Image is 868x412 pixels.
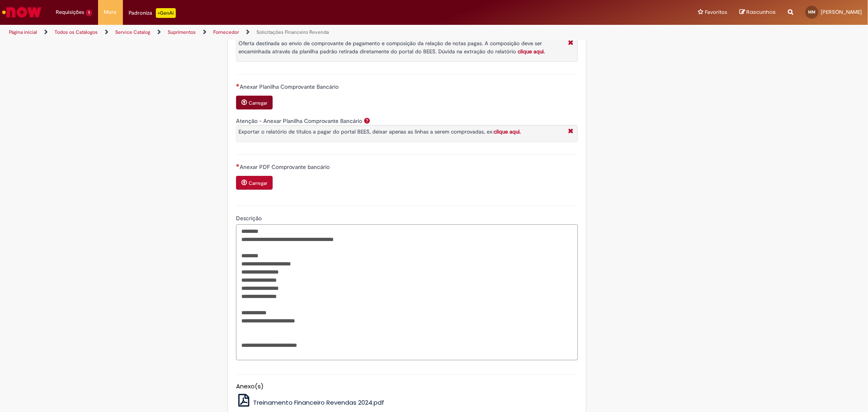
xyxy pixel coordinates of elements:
[236,176,273,190] button: Carregar anexo de Anexar PDF Comprovante bancário Required
[236,83,240,87] span: Necessários
[821,9,862,15] span: [PERSON_NAME]
[566,39,575,48] i: Fechar More information Por question_atencao
[86,9,92,16] span: 1
[240,83,340,90] span: Anexar Planilha Comprovante Bancário
[104,8,117,16] span: More
[168,29,196,35] a: Suprimentos
[808,9,816,15] span: MM
[236,164,240,167] span: Necessários
[115,29,150,35] a: Service Catalog
[129,8,176,18] div: Padroniza
[236,398,384,407] a: Treinamento Financeiro Revendas 2024.pdf
[9,29,37,35] a: Página inicial
[56,8,84,16] span: Requisições
[1,4,43,20] img: ServiceNow
[256,29,329,35] a: Solicitações Financeiro Revenda
[240,163,331,171] span: Anexar PDF Comprovante bancário
[55,29,98,35] a: Todos os Catálogos
[236,383,578,390] h5: Anexo(s)
[746,8,776,16] span: Rascunhos
[236,224,578,360] textarea: Descrição
[236,215,263,222] span: Descrição
[238,128,521,135] span: Exportar o relatório de títulos a pagar do portal BEES, deixar apenas as linhas a serem comprovad...
[566,127,575,136] i: Fechar More information Por question_atencao_comprovante_bancario
[249,100,267,106] small: Carregar
[705,8,727,16] span: Favoritos
[739,9,776,16] a: Rascunhos
[362,117,372,124] span: Ajuda para Atenção - Anexar Planilha Comprovante Bancário
[6,25,573,40] ul: Trilhas de página
[213,29,239,35] a: Fornecedor
[249,180,267,186] small: Carregar
[236,117,362,125] label: Atenção - Anexar Planilha Comprovante Bancário
[518,48,545,55] a: clique aqui.
[236,96,273,110] button: Carregar anexo de Anexar Planilha Comprovante Bancário Required
[494,128,521,135] a: clique aqui.
[238,40,545,55] span: Oferta destinada ao envio de comprovante de pagamento e composição da relação de notas pagas. A c...
[253,398,384,407] span: Treinamento Financeiro Revendas 2024.pdf
[156,8,176,18] p: +GenAi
